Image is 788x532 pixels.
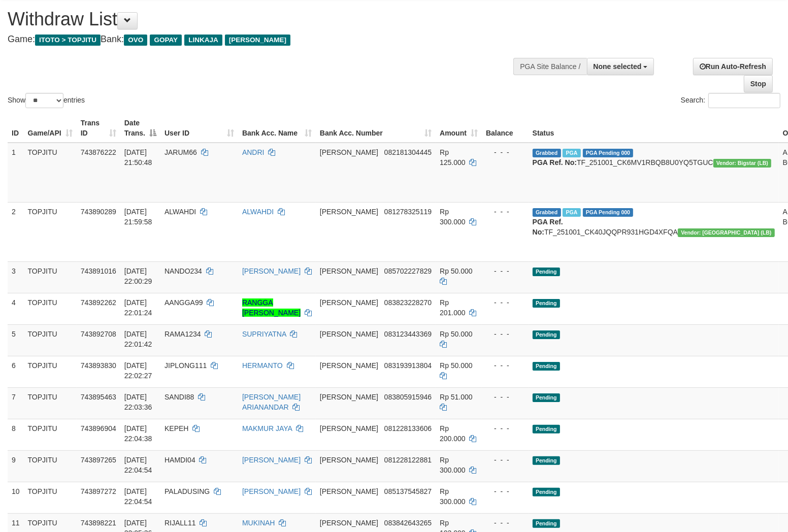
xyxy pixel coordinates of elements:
[8,9,515,29] h1: Withdraw List
[533,299,560,308] span: Pending
[384,148,432,156] span: Copy 082181304445 to clipboard
[242,208,274,216] a: ALWAHDI
[150,35,182,46] span: GOPAY
[384,456,432,464] span: Copy 081228122881 to clipboard
[77,114,120,143] th: Trans ID: activate to sort column ascending
[165,148,197,156] span: JARUM66
[529,143,779,203] td: TF_251001_CK6MV1RBQB8U0YQ5TGUC
[242,330,286,338] a: SUPRIYATNA
[35,35,101,46] span: ITOTO > TOPJITU
[583,149,634,157] span: PGA Pending
[678,228,775,237] span: Vendor URL: https://dashboard.q2checkout.com/secure
[681,93,780,108] label: Search:
[242,393,301,411] a: [PERSON_NAME] ARIANANDAR
[316,114,436,143] th: Bank Acc. Number: activate to sort column ascending
[120,114,160,143] th: Date Trans.: activate to sort column descending
[440,393,473,401] span: Rp 51.000
[24,114,77,143] th: Game/API: activate to sort column ascending
[533,456,560,465] span: Pending
[529,202,779,261] td: TF_251001_CK40JQQPR931HGD4XFQA
[440,424,466,443] span: Rp 200.000
[533,158,577,167] b: PGA Ref. No:
[81,148,116,156] span: 743876222
[440,330,473,338] span: Rp 50.000
[8,143,24,203] td: 1
[533,149,561,157] span: Grabbed
[486,423,524,434] div: - - -
[486,297,524,308] div: - - -
[384,519,432,527] span: Copy 083842643265 to clipboard
[320,208,378,216] span: [PERSON_NAME]
[320,424,378,433] span: [PERSON_NAME]
[242,519,275,527] a: MUKINAH
[384,393,432,401] span: Copy 083805915946 to clipboard
[713,159,772,168] span: Vendor URL: https://dashboard.q2checkout.com/secure
[563,149,580,157] span: Marked by bjqdanil
[563,208,580,217] span: Marked by bjqwili
[533,330,560,339] span: Pending
[320,487,378,495] span: [PERSON_NAME]
[533,393,560,402] span: Pending
[320,393,378,401] span: [PERSON_NAME]
[486,518,524,528] div: - - -
[160,114,238,143] th: User ID: activate to sort column ascending
[486,147,524,157] div: - - -
[242,298,301,317] a: RANGGA [PERSON_NAME]
[482,114,529,143] th: Balance
[486,392,524,402] div: - - -
[242,456,301,464] a: [PERSON_NAME]
[384,361,432,370] span: Copy 083193913804 to clipboard
[533,208,561,217] span: Grabbed
[8,93,85,108] label: Show entries
[440,148,466,167] span: Rp 125.000
[8,35,515,45] h4: Game: Bank:
[320,148,378,156] span: [PERSON_NAME]
[533,519,560,528] span: Pending
[242,487,301,495] a: [PERSON_NAME]
[320,361,378,370] span: [PERSON_NAME]
[238,114,316,143] th: Bank Acc. Name: activate to sort column ascending
[594,62,642,71] span: None selected
[533,425,560,434] span: Pending
[8,114,24,143] th: ID
[384,298,432,307] span: Copy 083823228270 to clipboard
[486,329,524,339] div: - - -
[242,361,283,370] a: HERMANTO
[124,148,152,167] span: [DATE] 21:50:48
[320,456,378,464] span: [PERSON_NAME]
[384,330,432,338] span: Copy 083123443369 to clipboard
[440,267,473,275] span: Rp 50.000
[440,298,466,317] span: Rp 201.000
[25,93,63,108] select: Showentries
[436,114,482,143] th: Amount: activate to sort column ascending
[744,75,773,92] a: Stop
[384,208,432,216] span: Copy 081278325119 to clipboard
[242,148,265,156] a: ANDRI
[486,207,524,217] div: - - -
[384,487,432,495] span: Copy 085137545827 to clipboard
[486,266,524,276] div: - - -
[320,267,378,275] span: [PERSON_NAME]
[184,35,222,46] span: LINKAJA
[486,360,524,371] div: - - -
[384,424,432,433] span: Copy 081228133606 to clipboard
[533,218,563,236] b: PGA Ref. No:
[693,58,773,75] a: Run Auto-Refresh
[242,267,301,275] a: [PERSON_NAME]
[513,58,586,75] div: PGA Site Balance /
[320,519,378,527] span: [PERSON_NAME]
[529,114,779,143] th: Status
[708,93,780,108] input: Search:
[533,268,560,276] span: Pending
[486,455,524,465] div: - - -
[320,330,378,338] span: [PERSON_NAME]
[583,208,634,217] span: PGA Pending
[533,362,560,371] span: Pending
[124,35,147,46] span: OVO
[225,35,290,46] span: [PERSON_NAME]
[384,267,432,275] span: Copy 085702227829 to clipboard
[440,361,473,370] span: Rp 50.000
[440,456,466,474] span: Rp 300.000
[486,486,524,496] div: - - -
[440,208,466,226] span: Rp 300.000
